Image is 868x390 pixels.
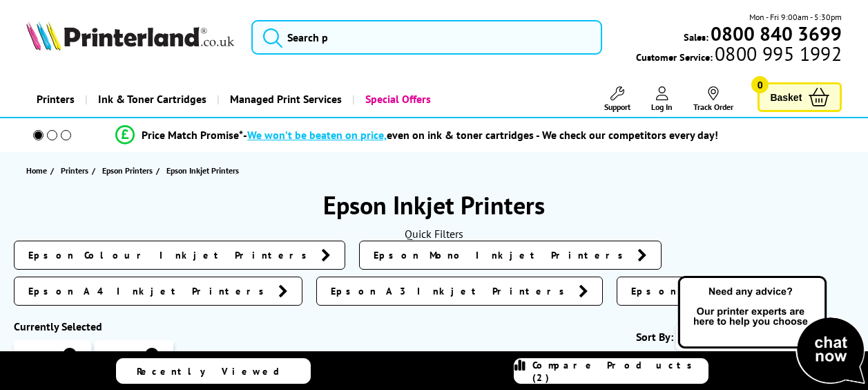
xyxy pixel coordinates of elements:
span: Inkjet [28,348,55,362]
b: 0800 840 3699 [711,21,842,46]
span: Basket [770,88,802,106]
a: Track Order [693,86,733,112]
h1: Epson Inkjet Printers [14,189,854,221]
span: Sales: [684,30,708,44]
a: Epson Mono Inkjet Printers [359,241,662,270]
a: Support [604,86,630,112]
span: Epson Printers [102,163,153,178]
img: Open Live Chat window [675,274,868,387]
span: Epson [108,348,137,362]
span: Epson Colour Inkjet Printers [28,248,314,262]
span: Support [604,102,630,112]
a: Special Offers [352,82,441,117]
a: Managed Print Services [217,82,352,117]
a: Basket 0 [758,82,842,112]
span: Ink & Toner Cartridges [98,82,206,117]
span: We won’t be beaten on price, [247,128,387,142]
a: 0800 840 3699 [708,27,842,40]
span: Epson Printers [631,284,766,298]
span: Printers [61,163,88,178]
span: Log In [651,102,673,112]
a: Recently Viewed [116,358,311,384]
a: Epson Colour Inkjet Printers [14,241,345,270]
a: Ink & Toner Cartridges [85,82,217,117]
span: Mon - Fri 9:00am - 5:30pm [749,10,842,24]
a: Home [26,163,50,178]
div: Currently Selected [14,319,214,333]
span: Sort By: [636,330,673,344]
a: Printers [26,82,85,117]
span: 0800 995 1992 [713,47,842,60]
span: Epson Mono Inkjet Printers [374,248,630,262]
a: Epson Printers [102,163,156,178]
span: Compare Products (2) [532,359,708,384]
img: Printerland Logo [26,21,234,50]
div: Quick Filters [14,227,854,241]
a: Printerland Logo [26,21,234,53]
span: Recently Viewed [137,365,293,378]
span: Epson A3 Inkjet Printers [331,284,572,298]
div: - even on ink & toner cartridges - We check our competitors every day! [243,128,718,142]
a: Epson A4 Inkjet Printers [14,277,302,306]
a: Epson A3 Inkjet Printers [316,277,603,306]
li: modal_Promise [7,123,827,147]
span: Price Match Promise* [142,128,243,142]
a: Log In [651,86,673,112]
input: Search p [251,20,602,55]
span: Epson Inkjet Printers [166,165,239,176]
a: Epson Printers [617,277,798,306]
span: 0 [751,76,769,93]
a: Printers [61,163,92,178]
span: Customer Service: [636,47,842,64]
a: Compare Products (2) [514,358,708,384]
span: Epson A4 Inkjet Printers [28,284,271,298]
